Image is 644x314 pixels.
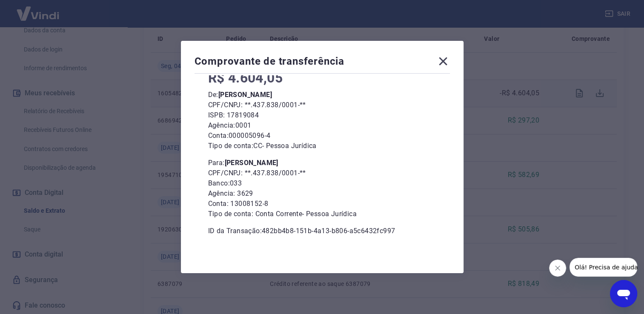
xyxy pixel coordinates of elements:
[208,178,436,188] p: Banco: 033
[208,226,436,236] p: ID da Transação: 482bb4b8-151b-4a13-b806-a5c6432fc997
[610,280,637,307] iframe: Botão para abrir a janela de mensagens
[208,90,436,100] p: De:
[570,258,637,277] iframe: Mensagem da empresa
[5,6,72,13] span: Olá! Precisa de ajuda?
[218,91,272,99] b: [PERSON_NAME]
[208,199,436,209] p: Conta: 13008152-8
[208,100,436,110] p: CPF/CNPJ: **.437.838/0001-**
[208,188,436,199] p: Agência: 3629
[549,260,566,277] iframe: Fechar mensagem
[208,70,283,86] span: R$ 4.604,05
[208,158,436,168] p: Para:
[208,168,436,178] p: CPF/CNPJ: **.437.838/0001-**
[208,120,436,131] p: Agência: 0001
[208,110,436,120] p: ISPB: 17819084
[225,159,278,167] b: [PERSON_NAME]
[208,131,436,141] p: Conta: 000005096-4
[208,141,436,151] p: Tipo de conta: CC - Pessoa Jurídica
[208,209,436,219] p: Tipo de conta: Conta Corrente - Pessoa Jurídica
[195,54,450,71] div: Comprovante de transferência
